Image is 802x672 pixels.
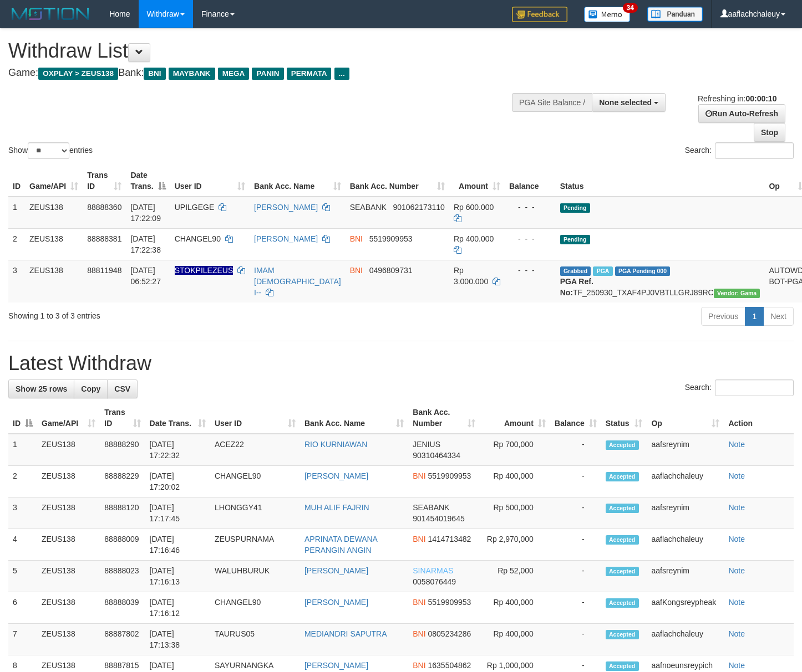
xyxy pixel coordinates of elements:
[350,203,387,212] span: SEABANK
[8,402,37,434] th: ID: activate to sort column descending
[37,624,100,655] td: ZEUS138
[560,266,591,276] span: Grabbed
[623,3,638,13] span: 34
[606,598,639,608] span: Accepted
[550,529,601,561] td: -
[145,624,210,655] td: [DATE] 17:13:38
[413,471,425,480] span: BNI
[175,234,221,243] span: CHANGEL90
[505,165,556,197] th: Balance
[606,472,639,481] span: Accepted
[210,592,300,624] td: CHANGEL90
[8,6,93,22] img: MOTION_logo.png
[100,466,145,497] td: 88888229
[647,561,724,592] td: aafsreynim
[480,592,550,624] td: Rp 400,000
[745,307,764,326] a: 1
[100,497,145,529] td: 88888120
[615,266,671,276] span: PGA Pending
[550,466,601,497] td: -
[606,630,639,639] span: Accepted
[413,514,464,523] span: Copy 901454019645 to clipboard
[87,234,121,243] span: 88888381
[254,266,341,297] a: IMAM [DEMOGRAPHIC_DATA] I--
[8,142,93,159] label: Show entries
[715,379,794,396] input: Search:
[37,592,100,624] td: ZEUS138
[550,497,601,529] td: -
[210,497,300,529] td: LHONGGY41
[126,165,170,197] th: Date Trans.: activate to sort column descending
[606,661,639,671] span: Accepted
[728,566,745,575] a: Note
[210,402,300,434] th: User ID: activate to sort column ascending
[74,379,108,398] a: Copy
[754,123,785,142] a: Stop
[606,504,639,513] span: Accepted
[145,529,210,561] td: [DATE] 17:16:46
[304,503,369,512] a: MUH ALIF FAJRIN
[145,434,210,466] td: [DATE] 17:22:32
[428,535,471,543] span: Copy 1414713482 to clipboard
[87,203,121,212] span: 88888360
[175,203,215,212] span: UPILGEGE
[413,440,440,449] span: JENIUS
[480,402,550,434] th: Amount: activate to sort column ascending
[647,529,724,561] td: aaflachchaleuy
[698,104,785,123] a: Run Auto-Refresh
[8,68,524,79] h4: Game: Bank:
[413,598,425,607] span: BNI
[170,165,250,197] th: User ID: activate to sort column ascending
[350,266,363,275] span: BNI
[745,94,776,103] strong: 00:00:10
[509,202,551,213] div: - - -
[685,142,794,159] label: Search:
[393,203,444,212] span: Copy 901062173110 to clipboard
[300,402,408,434] th: Bank Acc. Name: activate to sort column ascending
[560,235,590,244] span: Pending
[210,624,300,655] td: TAURUS05
[715,142,794,159] input: Search:
[550,402,601,434] th: Balance: activate to sort column ascending
[454,266,488,286] span: Rp 3.000.000
[728,503,745,512] a: Note
[8,434,37,466] td: 1
[592,93,666,112] button: None selected
[28,142,69,159] select: Showentries
[81,384,100,393] span: Copy
[556,165,765,197] th: Status
[25,260,83,302] td: ZEUS138
[130,203,161,223] span: [DATE] 17:22:09
[454,203,494,212] span: Rp 600.000
[210,466,300,497] td: CHANGEL90
[175,266,234,275] span: Nama rekening ada tanda titik/strip, harap diedit
[254,203,318,212] a: [PERSON_NAME]
[413,629,425,638] span: BNI
[454,234,494,243] span: Rp 400.000
[8,466,37,497] td: 2
[685,379,794,396] label: Search:
[647,466,724,497] td: aaflachchaleuy
[38,68,118,80] span: OXPLAY > ZEUS138
[428,471,471,480] span: Copy 5519909953 to clipboard
[593,266,612,276] span: Marked by aafsreyleap
[728,440,745,449] a: Note
[304,440,367,449] a: RIO KURNIAWAN
[413,535,425,543] span: BNI
[25,228,83,260] td: ZEUS138
[550,592,601,624] td: -
[210,561,300,592] td: WALUHBURUK
[254,234,318,243] a: [PERSON_NAME]
[218,68,250,80] span: MEGA
[728,598,745,607] a: Note
[728,661,745,670] a: Note
[210,529,300,561] td: ZEUSPURNAMA
[428,629,471,638] span: Copy 0805234286 to clipboard
[169,68,215,80] span: MAYBANK
[647,624,724,655] td: aaflachchaleuy
[107,379,138,398] a: CSV
[145,497,210,529] td: [DATE] 17:17:45
[550,624,601,655] td: -
[334,68,349,80] span: ...
[560,277,593,297] b: PGA Ref. No:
